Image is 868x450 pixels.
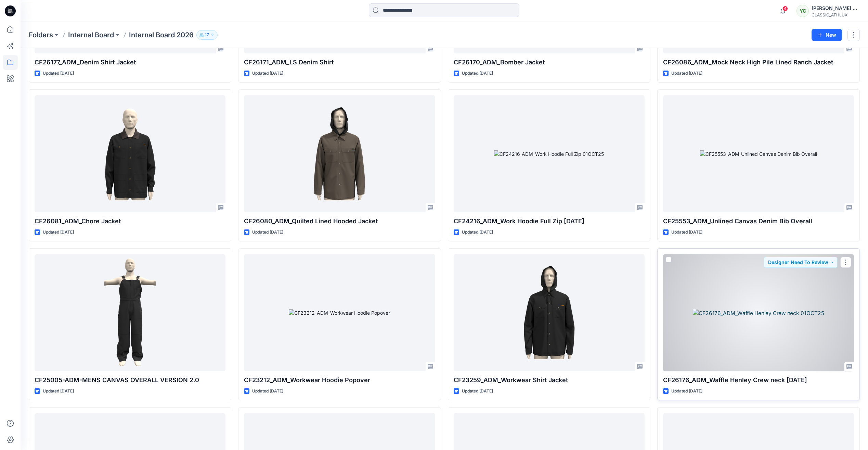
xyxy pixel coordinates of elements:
p: Updated [DATE] [671,229,702,236]
p: CF23259_ADM_Workwear Shirt Jacket [454,375,645,385]
p: Updated [DATE] [43,388,74,395]
a: CF23212_ADM_Workwear Hoodie Popover [244,254,435,371]
p: Updated [DATE] [252,388,283,395]
p: CF26080_ADM_Quilted Lined Hooded Jacket [244,216,435,226]
a: CF26081_ADM_Chore Jacket [35,95,225,212]
p: CF25553_ADM_Unlined Canvas Denim Bib Overall [663,216,854,226]
p: Updated [DATE] [252,70,283,77]
p: CF23212_ADM_Workwear Hoodie Popover [244,375,435,385]
p: CF26170_ADM_Bomber Jacket [454,58,645,67]
p: CF26081_ADM_Chore Jacket [35,216,225,226]
p: Updated [DATE] [462,388,493,395]
a: Folders [29,30,53,40]
button: 17 [196,30,218,40]
span: 4 [782,6,788,11]
button: New [812,29,842,41]
div: YC [796,5,809,17]
p: Internal Board 2026 [129,30,194,40]
a: CF25005-ADM-MENS CANVAS OVERALL VERSION 2.0 [35,254,225,371]
p: CF26177_ADM_Denim Shirt Jacket [35,58,225,67]
p: Updated [DATE] [671,388,702,395]
div: CLASSIC_ATHLUX [812,12,859,17]
a: Internal Board [68,30,114,40]
a: CF23259_ADM_Workwear Shirt Jacket [454,254,645,371]
p: CF26171_ADM_LS Denim Shirt [244,58,435,67]
p: CF26176_ADM_Waffle Henley Crew neck [DATE] [663,375,854,385]
p: CF26086_ADM_Mock Neck High Pile Lined Ranch Jacket [663,58,854,67]
p: Updated [DATE] [43,229,74,236]
p: Updated [DATE] [252,229,283,236]
a: CF25553_ADM_Unlined Canvas Denim Bib Overall [663,95,854,212]
p: 17 [205,31,209,39]
div: [PERSON_NAME] Cfai [812,4,859,12]
p: CF25005-ADM-MENS CANVAS OVERALL VERSION 2.0 [35,375,225,385]
p: Updated [DATE] [462,229,493,236]
p: CF24216_ADM_Work Hoodie Full Zip [DATE] [454,216,645,226]
a: CF24216_ADM_Work Hoodie Full Zip 01OCT25 [454,95,645,212]
a: CF26080_ADM_Quilted Lined Hooded Jacket [244,95,435,212]
p: Updated [DATE] [462,70,493,77]
p: Updated [DATE] [43,70,74,77]
a: CF26176_ADM_Waffle Henley Crew neck 01OCT25 [663,254,854,371]
p: Updated [DATE] [671,70,702,77]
